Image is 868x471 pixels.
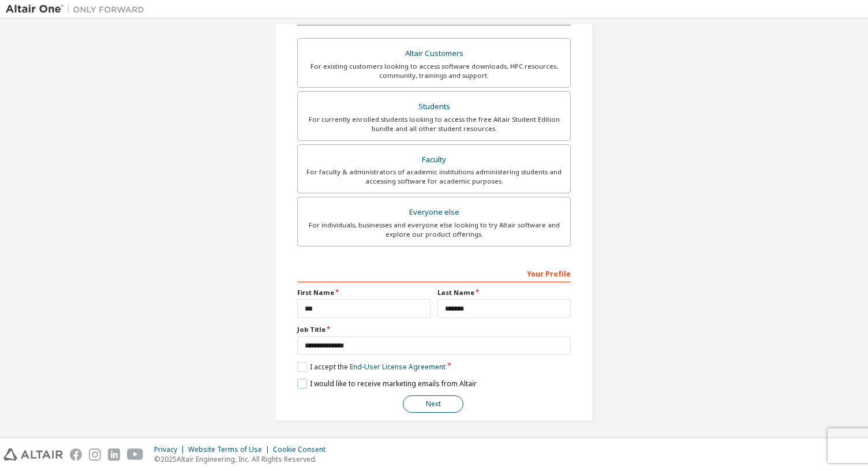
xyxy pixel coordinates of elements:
label: I would like to receive marketing emails from Altair [297,379,477,388]
img: linkedin.svg [108,448,120,461]
div: Altair Customers [305,46,563,62]
img: facebook.svg [70,448,82,461]
label: Job Title [297,325,571,334]
img: instagram.svg [89,448,101,461]
img: Altair One [6,3,150,15]
div: Website Terms of Use [188,445,273,454]
div: Students [305,99,563,115]
div: For individuals, businesses and everyone else looking to try Altair software and explore our prod... [305,220,563,239]
div: Faculty [305,152,563,168]
div: For currently enrolled students looking to access the free Altair Student Edition bundle and all ... [305,115,563,133]
img: youtube.svg [127,448,144,461]
div: Privacy [154,445,188,454]
p: © 2025 Altair Engineering, Inc. All Rights Reserved. [154,454,332,464]
label: I accept the [297,362,446,372]
label: First Name [297,288,431,297]
button: Next [403,395,463,413]
div: Your Profile [297,264,571,282]
div: For faculty & administrators of academic institutions administering students and accessing softwa... [305,167,563,186]
img: altair_logo.svg [3,448,63,461]
div: Cookie Consent [273,445,332,454]
div: Everyone else [305,204,563,220]
a: End-User License Agreement [350,362,446,372]
label: Last Name [437,288,571,297]
div: For existing customers looking to access software downloads, HPC resources, community, trainings ... [305,62,563,80]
